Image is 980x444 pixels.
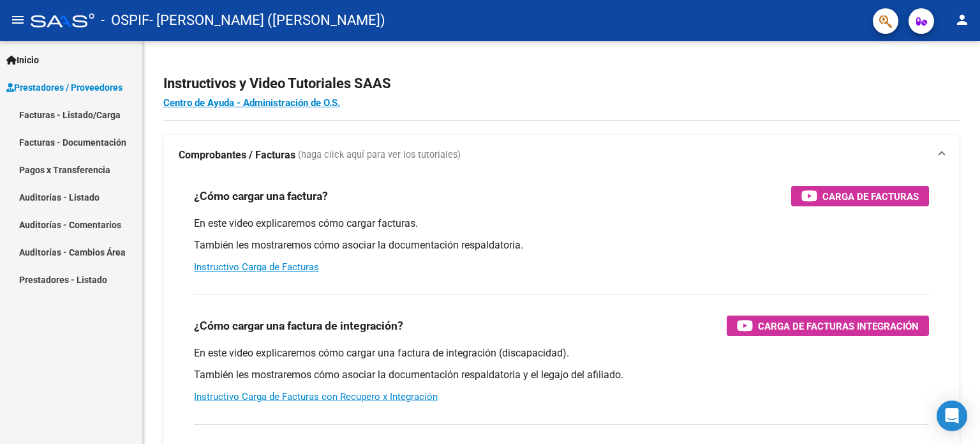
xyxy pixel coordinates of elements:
button: Carga de Facturas [791,186,929,206]
div: Open Intercom Messenger [937,401,967,431]
a: Centro de Ayuda - Administración de O.S. [163,97,340,109]
strong: Comprobantes / Facturas [179,148,295,162]
mat-icon: person [954,12,970,27]
span: Prestadores / Proveedores [6,80,122,95]
button: Carga de Facturas Integración [727,316,929,336]
span: Carga de Facturas Integración [758,318,919,334]
mat-icon: menu [10,12,26,27]
span: - OSPIF [101,6,149,34]
p: En este video explicaremos cómo cargar facturas. [194,217,929,231]
h3: ¿Cómo cargar una factura de integración? [194,317,403,335]
span: (haga click aquí para ver los tutoriales) [298,148,461,162]
p: En este video explicaremos cómo cargar una factura de integración (discapacidad). [194,346,929,360]
p: También les mostraremos cómo asociar la documentación respaldatoria y el legajo del afiliado. [194,368,929,382]
h2: Instructivos y Video Tutoriales SAAS [163,72,960,96]
span: Inicio [6,53,39,67]
span: Carga de Facturas [822,188,919,204]
a: Instructivo Carga de Facturas con Recupero x Integración [194,391,438,402]
mat-expansion-panel-header: Comprobantes / Facturas (haga click aquí para ver los tutoriales) [163,135,960,176]
p: También les mostraremos cómo asociar la documentación respaldatoria. [194,238,929,252]
a: Instructivo Carga de Facturas [194,261,319,273]
h3: ¿Cómo cargar una factura? [194,187,328,205]
span: - [PERSON_NAME] ([PERSON_NAME]) [149,6,385,34]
